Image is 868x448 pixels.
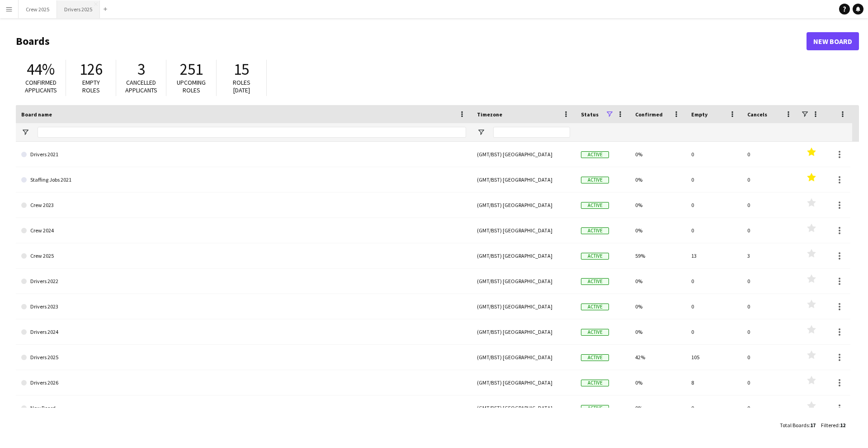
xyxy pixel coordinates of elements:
span: Confirmed [635,111,663,118]
div: 59% [630,243,686,268]
div: 0 [686,167,742,192]
span: Active [581,278,609,285]
div: 105 [686,345,742,370]
div: : [821,416,845,434]
button: Crew 2025 [19,0,57,18]
div: 0 [686,193,742,217]
div: (GMT/BST) [GEOGRAPHIC_DATA] [472,193,576,217]
span: Active [581,202,609,209]
div: 0% [630,193,686,217]
div: (GMT/BST) [GEOGRAPHIC_DATA] [472,294,576,319]
button: Open Filter Menu [21,128,29,136]
span: Active [581,380,609,386]
div: (GMT/BST) [GEOGRAPHIC_DATA] [472,345,576,370]
a: Crew 2023 [21,193,466,218]
span: Confirmed applicants [25,78,57,94]
div: : [780,416,816,434]
div: (GMT/BST) [GEOGRAPHIC_DATA] [472,370,576,395]
span: Cancels [747,111,767,118]
div: 0 [742,269,798,294]
a: Drivers 2026 [21,370,466,395]
a: Drivers 2025 [21,345,466,370]
span: Active [581,253,609,260]
a: Crew 2024 [21,218,466,243]
span: Filtered [821,422,839,429]
span: Active [581,227,609,234]
div: 0 [742,218,798,243]
span: Board name [21,111,52,118]
div: 0 [742,167,798,192]
button: Drivers 2025 [57,0,100,18]
div: 0 [742,193,798,217]
span: Status [581,111,599,118]
button: Open Filter Menu [477,128,485,136]
div: 0 [686,269,742,294]
div: 0% [630,395,686,420]
span: Cancelled applicants [125,78,157,94]
span: 15 [234,59,249,79]
a: Drivers 2022 [21,269,466,294]
div: 0 [686,319,742,344]
div: 0 [686,218,742,243]
a: Staffing Jobs 2021 [21,167,466,193]
a: Drivers 2021 [21,142,466,167]
div: (GMT/BST) [GEOGRAPHIC_DATA] [472,319,576,344]
div: 0% [630,294,686,319]
div: (GMT/BST) [GEOGRAPHIC_DATA] [472,269,576,294]
div: (GMT/BST) [GEOGRAPHIC_DATA] [472,218,576,243]
span: 12 [840,422,845,429]
div: 0 [686,395,742,420]
span: Total Boards [780,422,809,429]
span: Active [581,303,609,310]
span: Active [581,151,609,158]
span: Empty roles [82,78,100,94]
span: Active [581,354,609,361]
span: Empty [691,111,708,118]
div: 3 [742,243,798,268]
span: Active [581,329,609,336]
span: 3 [137,59,145,79]
a: Drivers 2023 [21,294,466,319]
input: Timezone Filter Input [493,127,570,138]
a: Drivers 2024 [21,319,466,345]
span: Active [581,177,609,183]
div: (GMT/BST) [GEOGRAPHIC_DATA] [472,142,576,167]
div: 0% [630,167,686,192]
div: 0% [630,269,686,294]
div: 0 [742,345,798,370]
div: 0% [630,370,686,395]
span: 126 [80,59,103,79]
a: New Board [21,395,466,421]
div: 0 [742,319,798,344]
a: New Board [807,32,859,50]
div: 0 [742,294,798,319]
div: 0 [686,142,742,167]
span: Upcoming roles [177,78,206,94]
div: 8 [686,370,742,395]
div: 0 [742,370,798,395]
div: 0% [630,319,686,344]
a: Crew 2025 [21,243,466,269]
span: 44% [27,59,55,79]
input: Board name Filter Input [38,127,466,138]
span: Roles [DATE] [233,78,250,94]
span: 251 [180,59,203,79]
div: 0% [630,142,686,167]
div: (GMT/BST) [GEOGRAPHIC_DATA] [472,167,576,192]
div: 42% [630,345,686,370]
div: 0 [742,395,798,420]
div: 13 [686,243,742,268]
div: 0% [630,218,686,243]
span: 17 [810,422,816,429]
div: (GMT/BST) [GEOGRAPHIC_DATA] [472,243,576,268]
div: (GMT/BST) [GEOGRAPHIC_DATA] [472,395,576,420]
span: Timezone [477,111,502,118]
div: 0 [686,294,742,319]
span: Active [581,405,609,412]
div: 0 [742,142,798,167]
h1: Boards [16,34,807,48]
